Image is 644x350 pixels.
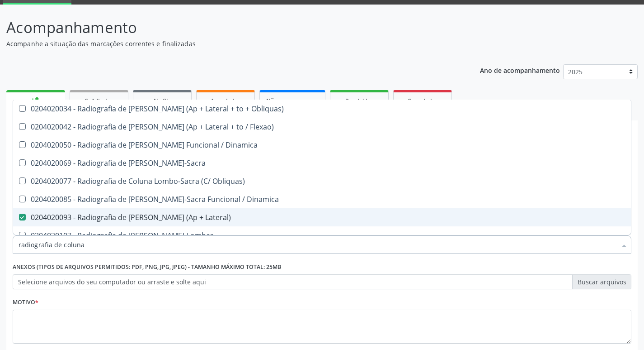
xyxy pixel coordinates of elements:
span: Na fila [154,97,171,105]
span: Resolvidos [345,97,373,105]
div: 0204020042 - Radiografia de [PERSON_NAME] (Ap + Lateral + to / Flexao) [19,123,625,130]
div: 0204020077 - Radiografia de Coluna Lombo-Sacra (C/ Obliquas) [19,177,625,185]
div: 0204020085 - Radiografia de [PERSON_NAME]-Sacra Funcional / Dinamica [19,196,625,203]
div: 0204020107 - Radiografia de [PERSON_NAME]-Lombar [19,232,625,239]
span: Agendados [211,97,240,105]
p: Ano de acompanhamento [480,64,560,76]
div: 0204020034 - Radiografia de [PERSON_NAME] (Ap + Lateral + to + Obliquas) [19,105,625,112]
div: 0204020093 - Radiografia de [PERSON_NAME] (Ap + Lateral) [19,214,625,221]
span: Solicitados [85,97,113,105]
input: Buscar por procedimentos [19,235,616,254]
div: 0204020069 - Radiografia de [PERSON_NAME]-Sacra [19,159,625,167]
span: Cancelados [408,97,438,105]
label: Motivo [13,296,38,310]
span: Não compareceram [266,97,319,105]
label: Anexos (Tipos de arquivos permitidos: PDF, PNG, JPG, JPEG) - Tamanho máximo total: 25MB [13,260,281,274]
div: 0204020050 - Radiografia de [PERSON_NAME] Funcional / Dinamica [19,141,625,149]
p: Acompanhamento [6,16,448,39]
div: person_add [31,96,41,105]
p: Acompanhe a situação das marcações correntes e finalizadas [6,39,448,48]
